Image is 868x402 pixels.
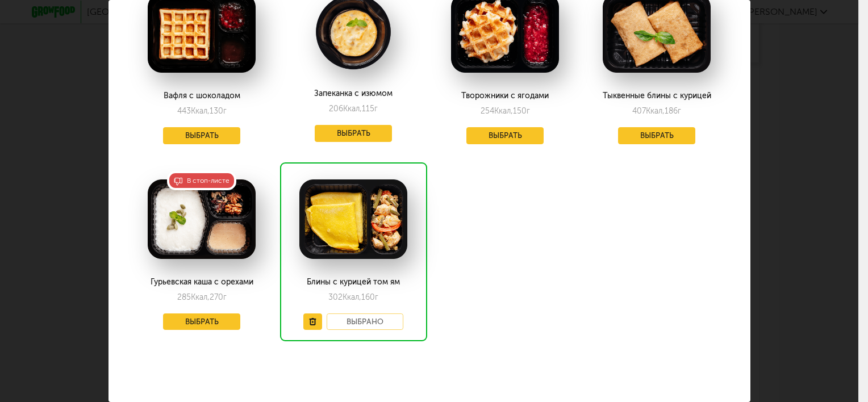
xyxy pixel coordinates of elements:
[375,292,378,302] span: г
[291,278,415,287] div: Блины с курицей том ям
[163,313,240,330] button: Выбрать
[328,292,378,302] div: 302 160
[139,91,264,101] div: Вафля с шоколадом
[343,104,362,114] span: Ккал,
[481,106,530,116] div: 254 150
[191,292,210,302] span: Ккал,
[443,91,567,101] div: Творожники с ягодами
[177,292,227,302] div: 285 270
[163,127,240,144] button: Выбрать
[315,125,392,142] button: Выбрать
[223,106,227,116] span: г
[329,104,378,114] div: 206 115
[291,89,415,98] div: Запеканка с изюмом
[618,127,695,144] button: Выбрать
[374,104,378,114] span: г
[632,106,681,116] div: 407 186
[299,179,407,259] img: big_hi0IROrVAvpwBh8X.png
[167,171,236,190] div: В стоп-листе
[177,106,227,116] div: 443 130
[139,278,264,287] div: Гурьевская каша с орехами
[527,106,530,116] span: г
[191,106,210,116] span: Ккал,
[148,179,256,259] img: big_grKKndI1LxNIXiE5.png
[223,292,227,302] span: г
[343,292,361,302] span: Ккал,
[466,127,544,144] button: Выбрать
[646,106,665,116] span: Ккал,
[678,106,681,116] span: г
[494,106,513,116] span: Ккал,
[594,91,719,101] div: Тыквенные блины с курицей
